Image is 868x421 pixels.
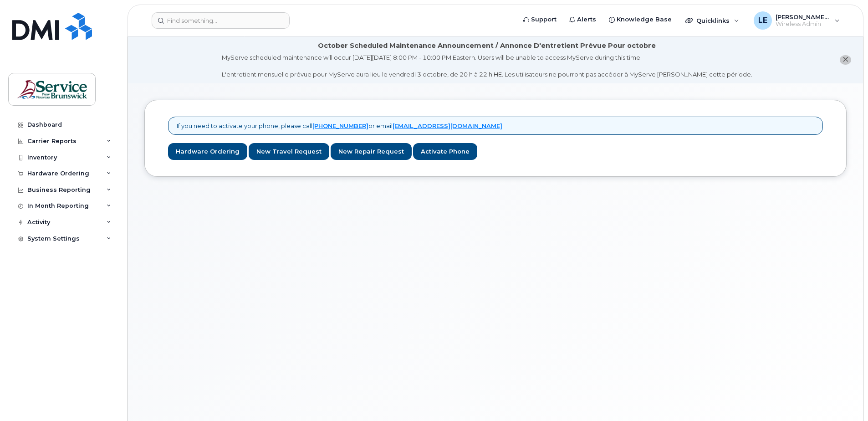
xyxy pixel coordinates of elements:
[840,55,851,65] button: close notification
[249,143,329,160] a: New Travel Request
[331,143,412,160] a: New Repair Request
[222,53,752,79] div: MyServe scheduled maintenance will occur [DATE][DATE] 8:00 PM - 10:00 PM Eastern. Users will be u...
[318,41,656,51] div: October Scheduled Maintenance Announcement / Annonce D'entretient Prévue Pour octobre
[168,143,247,160] a: Hardware Ordering
[177,122,502,130] p: If you need to activate your phone, please call or email
[413,143,477,160] a: Activate Phone
[393,122,502,129] a: [EMAIL_ADDRESS][DOMAIN_NAME]
[312,122,368,129] a: [PHONE_NUMBER]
